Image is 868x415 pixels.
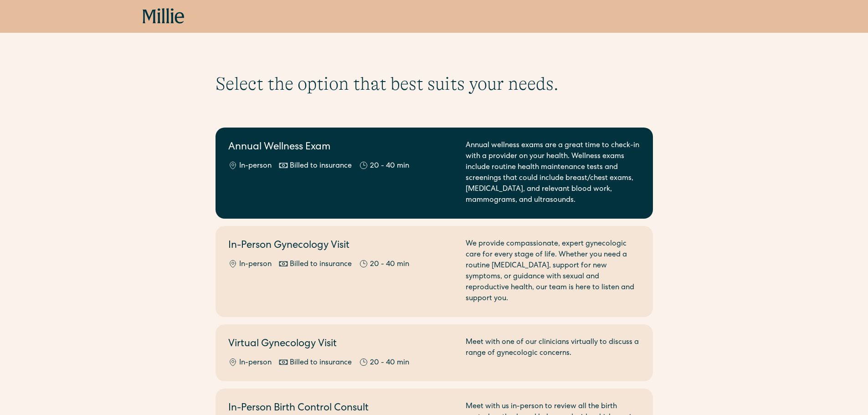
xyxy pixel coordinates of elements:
[290,358,352,369] div: Billed to insurance
[239,161,272,172] div: In-person
[370,358,409,369] div: 20 - 40 min
[228,140,455,155] h2: Annual Wellness Exam
[228,337,455,352] h2: Virtual Gynecology Visit
[290,259,352,270] div: Billed to insurance
[370,259,409,270] div: 20 - 40 min
[216,226,653,317] a: In-Person Gynecology VisitIn-personBilled to insurance20 - 40 minWe provide compassionate, expert...
[466,239,640,304] div: We provide compassionate, expert gynecologic care for every stage of life. Whether you need a rou...
[466,140,640,206] div: Annual wellness exams are a great time to check-in with a provider on your health. Wellness exams...
[239,358,272,369] div: In-person
[290,161,352,172] div: Billed to insurance
[370,161,409,172] div: 20 - 40 min
[216,73,653,95] h1: Select the option that best suits your needs.
[228,239,455,254] h2: In-Person Gynecology Visit
[216,128,653,219] a: Annual Wellness ExamIn-personBilled to insurance20 - 40 minAnnual wellness exams are a great time...
[216,324,653,381] a: Virtual Gynecology VisitIn-personBilled to insurance20 - 40 minMeet with one of our clinicians vi...
[466,337,640,369] div: Meet with one of our clinicians virtually to discuss a range of gynecologic concerns.
[239,259,272,270] div: In-person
